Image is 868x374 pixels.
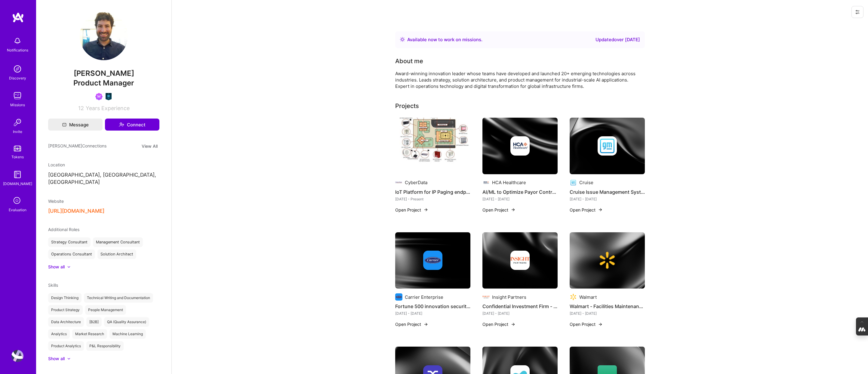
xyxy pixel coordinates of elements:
button: Open Project [570,321,603,327]
span: [PERSON_NAME] [48,69,159,78]
div: Award-winning innovation leader whose teams have developed and launched 20+ emerging technologies... [395,70,636,89]
div: Technical Writing and Documentation [84,293,153,303]
span: 12 [78,105,84,111]
div: HCA Healthcare [492,179,526,186]
button: Open Project [395,207,428,213]
img: Product Guild [105,93,112,100]
img: User Avatar [80,12,128,60]
div: About me [395,57,423,66]
img: cover [570,232,645,289]
div: Carrier Enterprise [405,294,443,300]
div: Missions [10,102,25,108]
span: Website [48,199,64,204]
img: User Avatar [11,350,23,362]
div: [DATE] - [DATE] [570,310,645,317]
div: CyberData [405,179,427,186]
img: cover [395,232,470,289]
div: Cruise [579,179,593,186]
i: icon Mail [62,122,66,127]
button: [URL][DOMAIN_NAME] [48,208,104,214]
div: Projects [395,101,419,110]
div: Location [48,162,159,168]
i: icon SelectionTeam [12,195,23,207]
div: Analytics [48,329,70,339]
img: Company logo [423,251,442,270]
div: Insight Partners [492,294,526,300]
div: QA (Quality Assurance) [104,317,149,327]
img: cover [570,118,645,174]
img: Company logo [570,293,577,301]
div: [B2B] [86,317,102,327]
span: Skills [48,283,58,288]
img: teamwork [11,90,23,102]
h4: Walmart - Facilities Maintenance Service Optimization Platform [570,302,645,310]
button: Open Project [482,207,516,213]
img: arrow-right [511,207,516,212]
div: Data Architecture [48,317,84,327]
h4: IoT Platform for IP Paging endpoints - Requirements & Architecture [395,188,470,196]
p: [GEOGRAPHIC_DATA], [GEOGRAPHIC_DATA], [GEOGRAPHIC_DATA] [48,172,159,186]
span: [PERSON_NAME] Connections [48,143,106,150]
div: Evaluation [9,207,26,213]
img: arrow-right [598,207,603,212]
button: Message [48,119,103,131]
button: Open Project [482,321,516,327]
div: Market Research [72,329,107,339]
div: Strategy Consultant [48,237,91,247]
div: Product Strategy [48,305,83,315]
div: People Management [85,305,126,315]
div: Operations Consultant [48,249,95,259]
div: Show all [48,264,65,270]
img: Company logo [395,179,402,186]
div: Notifications [7,47,28,53]
img: IoT Platform for IP Paging endpoints - Requirements & Architecture [395,118,470,174]
div: Product Analytics [48,341,84,351]
div: Invite [13,128,22,135]
img: Availability [400,37,405,42]
img: Company logo [510,136,530,156]
img: bell [11,35,23,47]
div: [DATE] - [DATE] [482,310,558,317]
img: Company logo [570,179,577,186]
img: Company logo [510,251,530,270]
img: Company logo [395,293,402,301]
div: Management Consultant [93,237,143,247]
div: Walmart [579,294,597,300]
div: Machine Learning [109,329,146,339]
img: logo [12,12,24,23]
div: Discovery [9,75,26,81]
img: cover [482,232,558,289]
img: arrow-right [423,207,428,212]
button: Open Project [570,207,603,213]
h4: Confidential Investment Firm - Universal Document Search Engine [482,302,558,310]
a: User Avatar [10,350,25,362]
img: arrow-right [598,322,603,327]
span: Product Manager [73,79,134,87]
div: Solution Architect [97,249,136,259]
span: Additional Roles [48,227,79,232]
h4: AI/ML to Optimize Payor Contracts [482,188,558,196]
img: arrow-right [423,322,428,327]
img: Company logo [482,179,490,186]
button: View All [140,143,159,150]
div: Design Thinking [48,293,82,303]
img: Company logo [482,293,490,301]
div: [DATE] - Present [395,196,470,202]
img: Company logo [598,136,617,156]
img: arrow-right [511,322,516,327]
h4: Fortune 500 innovation security project [395,302,470,310]
button: Connect [105,119,159,131]
div: Tokens [11,154,24,160]
div: [DATE] - [DATE] [395,310,470,317]
h4: Cruise Issue Management System [570,188,645,196]
div: Show all [48,356,65,362]
div: [DATE] - [DATE] [482,196,558,202]
div: P&L Responsibility [86,341,124,351]
i: icon Connect [119,122,124,127]
img: tokens [14,146,21,151]
img: guide book [11,168,23,181]
img: Been on Mission [95,93,103,100]
img: cover [482,118,558,174]
div: [DOMAIN_NAME] [3,181,32,187]
div: [DATE] - [DATE] [570,196,645,202]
